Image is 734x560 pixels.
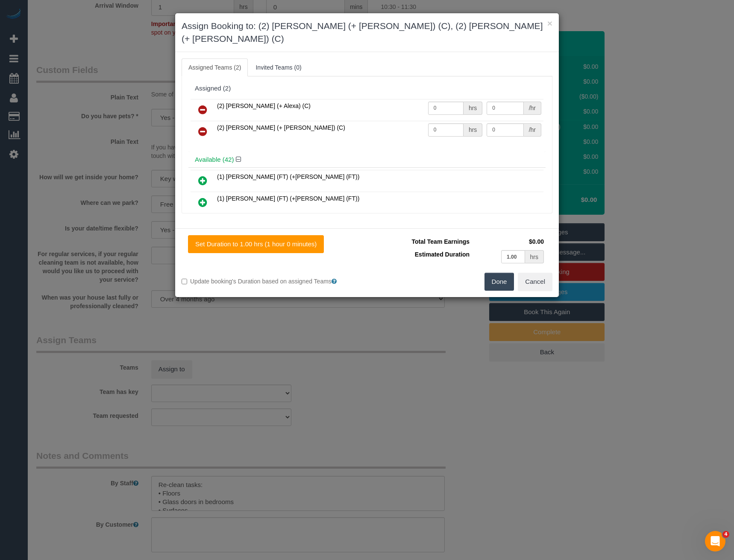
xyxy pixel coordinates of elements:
[249,58,308,76] a: Invited Teams (0)
[547,19,552,28] button: ×
[188,235,324,253] button: Set Duration to 1.00 hrs (1 hour 0 minutes)
[182,20,552,45] h3: Assign Booking to: (2) [PERSON_NAME] (+ [PERSON_NAME]) (C), (2) [PERSON_NAME] (+ [PERSON_NAME]) (C)
[525,250,544,263] div: hrs
[195,156,539,163] h4: Available (42)
[182,277,361,286] label: Update booking's Duration based on assigned Teams
[182,58,248,76] a: Assigned Teams (2)
[722,531,729,538] span: 4
[415,251,470,258] span: Estimated Duration
[484,273,514,291] button: Done
[705,531,725,551] iframe: Intercom live chat
[524,123,541,137] div: /hr
[464,123,482,137] div: hrs
[524,102,541,115] div: /hr
[472,235,546,248] td: $0.00
[217,195,359,202] span: (1) [PERSON_NAME] (FT) (+[PERSON_NAME] (FT))
[518,273,552,291] button: Cancel
[373,235,472,248] td: Total Team Earnings
[217,124,345,131] span: (2) [PERSON_NAME] (+ [PERSON_NAME]) (C)
[195,85,539,92] div: Assigned (2)
[464,102,482,115] div: hrs
[182,279,187,284] input: Update booking's Duration based on assigned Teams
[217,173,359,180] span: (1) [PERSON_NAME] (FT) (+[PERSON_NAME] (FT))
[217,102,311,109] span: (2) [PERSON_NAME] (+ Alexa) (C)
